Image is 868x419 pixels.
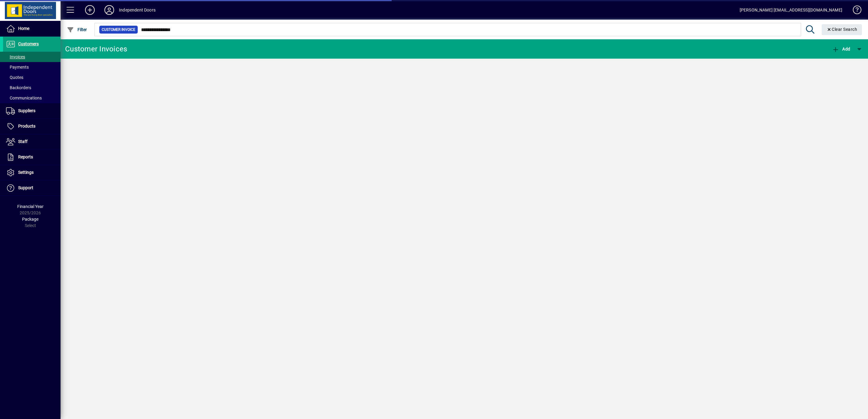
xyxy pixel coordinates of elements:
[822,24,862,35] button: Clear
[22,217,38,222] span: Package
[3,119,61,134] a: Products
[830,44,852,54] button: Add
[3,134,61,149] a: Staff
[18,26,29,31] span: Home
[18,139,28,144] span: Staff
[18,154,33,159] span: Reports
[65,24,89,35] button: Filter
[3,21,61,36] a: Home
[119,5,156,15] div: Independent Doors
[827,27,857,32] span: Clear Search
[6,54,25,59] span: Invoices
[3,52,61,62] a: Invoices
[832,47,850,51] span: Add
[3,72,61,83] a: Quotes
[848,1,860,21] a: Knowledge Base
[80,5,100,15] button: Add
[18,108,35,113] span: Suppliers
[6,75,23,80] span: Quotes
[65,44,127,54] div: Customer Invoices
[3,103,61,119] a: Suppliers
[100,5,119,15] button: Profile
[3,165,61,180] a: Settings
[6,85,31,90] span: Backorders
[18,41,39,46] span: Customers
[6,65,29,70] span: Payments
[3,83,61,93] a: Backorders
[102,27,135,33] span: Customer Invoice
[3,93,61,103] a: Communications
[6,96,42,100] span: Communications
[18,170,34,175] span: Settings
[3,150,61,165] a: Reports
[18,124,35,128] span: Products
[3,180,61,196] a: Support
[67,27,87,32] span: Filter
[17,204,44,209] span: Financial Year
[3,62,61,72] a: Payments
[18,185,33,190] span: Support
[740,5,842,15] div: [PERSON_NAME] [EMAIL_ADDRESS][DOMAIN_NAME]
